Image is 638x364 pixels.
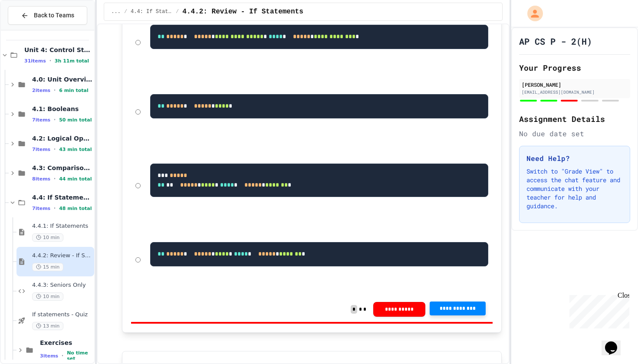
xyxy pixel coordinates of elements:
[67,350,92,361] span: No time set
[59,206,92,211] span: 48 min total
[602,329,629,355] iframe: chat widget
[32,252,92,259] span: 4.4.2: Review - If Statements
[526,153,623,164] h3: Need Help?
[54,205,56,212] span: •
[519,35,592,47] h1: AP CS P - 2(H)
[32,105,92,113] span: 4.1: Booleans
[32,292,63,301] span: 10 min
[522,89,628,95] div: [EMAIL_ADDRESS][DOMAIN_NAME]
[40,353,58,359] span: 3 items
[59,88,89,93] span: 6 min total
[32,282,92,289] span: 4.4.3: Seniors Only
[131,8,172,15] span: 4.4: If Statements
[32,206,50,211] span: 7 items
[59,176,92,182] span: 44 min total
[32,263,63,271] span: 15 min
[55,58,89,64] span: 3h 11m total
[32,164,92,172] span: 4.3: Comparison Operators
[49,57,51,64] span: •
[32,88,50,93] span: 2 items
[32,75,92,83] span: 4.0: Unit Overview
[32,322,63,330] span: 13 min
[8,6,87,25] button: Back to Teams
[32,223,92,230] span: 4.4.1: If Statements
[124,8,127,15] span: /
[519,113,630,125] h2: Assignment Details
[24,46,92,54] span: Unit 4: Control Structures
[62,352,63,359] span: •
[519,128,630,139] div: No due date set
[32,233,63,242] span: 10 min
[32,134,92,142] span: 4.2: Logical Operators
[32,117,50,123] span: 7 items
[40,339,92,347] span: Exercises
[59,147,92,152] span: 43 min total
[518,3,545,23] div: My Account
[182,7,303,17] span: 4.4.2: Review - If Statements
[54,175,56,182] span: •
[54,116,56,123] span: •
[566,292,629,328] iframe: chat widget
[32,311,92,318] span: If statements - Quiz
[522,81,628,89] div: [PERSON_NAME]
[176,8,179,15] span: /
[32,176,50,182] span: 8 items
[3,3,60,55] div: Chat with us now!Close
[32,147,50,152] span: 7 items
[32,193,92,201] span: 4.4: If Statements
[54,87,56,94] span: •
[54,146,56,153] span: •
[59,117,92,123] span: 50 min total
[24,58,46,64] span: 31 items
[111,8,121,15] span: ...
[519,62,630,74] h2: Your Progress
[34,11,74,20] span: Back to Teams
[526,167,623,210] p: Switch to "Grade View" to access the chat feature and communicate with your teacher for help and ...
